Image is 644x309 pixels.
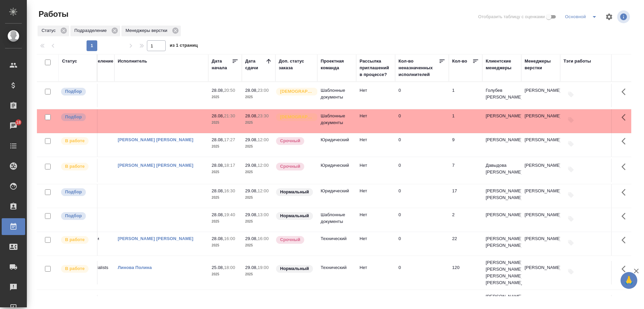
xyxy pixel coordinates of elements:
td: 2 [449,208,482,232]
p: 2025 [212,143,238,150]
p: 28.08, [212,113,224,118]
td: [PERSON_NAME] [PERSON_NAME], [PERSON_NAME] [PERSON_NAME] [482,256,521,289]
p: Подбор [65,189,82,195]
div: Статус [62,58,77,65]
p: 23:30 [258,113,269,118]
td: Нет [356,159,395,182]
div: Менеджеры верстки [525,58,557,71]
p: 18:17 [224,163,235,168]
td: Шаблонные документы [317,208,356,232]
p: [PERSON_NAME] [525,113,557,119]
div: Доп. статус заказа [279,58,314,71]
p: Нормальный [280,213,309,219]
p: [PERSON_NAME] [525,264,557,271]
div: Тэги работы [563,58,591,65]
p: 29.08, [245,188,258,193]
p: Подбор [65,213,82,219]
span: из 1 страниц [170,41,198,51]
td: 9 [449,133,482,157]
td: Давыдова [PERSON_NAME] [482,159,521,182]
p: 17:27 [224,137,235,142]
td: [PERSON_NAME] [482,208,521,232]
p: 19:00 [258,265,269,270]
td: Голубев [PERSON_NAME] [482,84,521,107]
p: 2025 [245,119,272,126]
span: Отобразить таблицу с оценками [478,13,545,20]
button: Здесь прячутся важные кнопки [618,84,634,100]
button: Здесь прячутся важные кнопки [618,109,634,125]
button: Добавить тэги [563,137,578,151]
p: Нормальный [280,189,309,195]
div: Менеджеры верстки [121,26,181,36]
td: Нет [356,133,395,157]
p: Срочный [280,138,300,144]
td: 0 [395,261,449,284]
p: [PERSON_NAME] [525,137,557,143]
td: [PERSON_NAME] [482,133,521,157]
p: 28.08, [212,88,224,93]
p: 28.08, [245,88,258,93]
p: 2025 [245,218,272,225]
p: 29.08, [245,212,258,217]
td: [PERSON_NAME] [PERSON_NAME] [482,232,521,256]
button: Здесь прячутся важные кнопки [618,232,634,248]
p: В работе [65,138,85,144]
p: 2025 [245,194,272,201]
td: [PERSON_NAME] [482,109,521,133]
td: Технический [317,232,356,256]
td: Юридический [317,184,356,208]
td: 0 [395,208,449,232]
p: [PERSON_NAME] [525,87,557,94]
button: Здесь прячутся важные кнопки [618,261,634,277]
p: 2025 [212,218,238,225]
div: Исполнитель выполняет работу [60,137,94,146]
p: Нормальный [280,265,309,272]
td: 22 [449,232,482,256]
td: 0 [395,184,449,208]
td: 7 [449,159,482,182]
td: Нет [356,261,395,284]
p: 12:00 [258,188,269,193]
a: [PERSON_NAME] [PERSON_NAME] [118,236,194,241]
span: 18 [12,119,25,126]
td: 0 [395,159,449,182]
a: [PERSON_NAME] [PERSON_NAME] [118,163,194,168]
p: Срочный [280,163,300,170]
td: Нет [356,184,395,208]
a: [PERSON_NAME] [PERSON_NAME] [118,137,194,142]
p: 29.08, [245,137,258,142]
button: Добавить тэги [563,211,578,226]
div: Исполнитель выполняет работу [60,162,94,171]
a: 18 [2,117,25,134]
div: Можно подбирать исполнителей [60,87,94,96]
p: 18:00 [224,265,235,270]
p: [PERSON_NAME] [525,235,557,242]
button: 🙏 [621,272,637,289]
p: 16:30 [224,188,235,193]
button: Здесь прячутся важные кнопки [618,159,634,175]
p: 29.08, [245,236,258,241]
p: 2025 [212,169,238,176]
p: 2025 [245,242,272,249]
p: 28.08, [212,188,224,193]
td: 0 [395,109,449,133]
p: 2025 [212,194,238,201]
td: Нет [356,208,395,232]
p: 23:00 [258,88,269,93]
p: 12:00 [258,163,269,168]
p: [PERSON_NAME] [525,211,557,218]
p: Подразделение [74,27,109,34]
button: Добавить тэги [563,235,578,250]
p: 25.08, [212,265,224,270]
td: 120 [449,261,482,284]
td: Шаблонные документы [317,109,356,133]
p: [PERSON_NAME] [525,162,557,169]
td: 0 [395,133,449,157]
button: Добавить тэги [563,188,578,202]
p: 2025 [245,169,272,176]
p: 2025 [212,242,238,249]
p: 16:00 [224,236,235,241]
td: 0 [395,84,449,107]
div: Проектная команда [321,58,353,71]
div: Рассылка приглашений в процессе? [360,58,392,78]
